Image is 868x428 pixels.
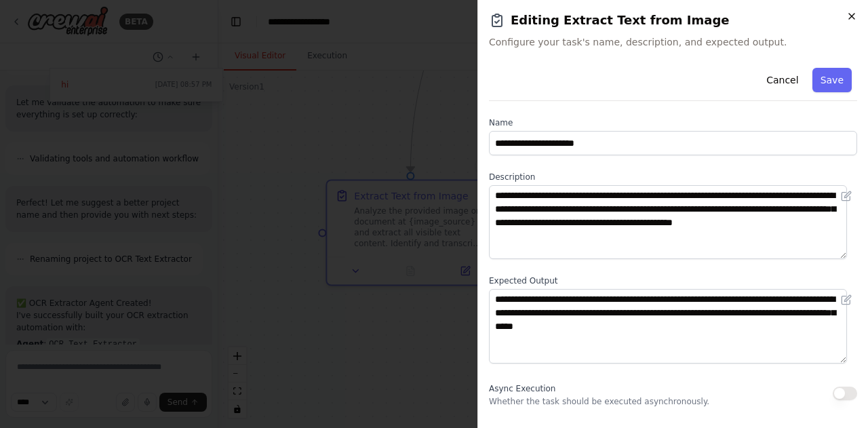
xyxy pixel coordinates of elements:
button: Save [812,68,852,92]
h2: Editing Extract Text from Image [489,11,857,30]
button: Open in editor [838,188,854,204]
span: Async Execution [489,384,555,393]
button: Open in editor [838,292,854,308]
label: Expected Output [489,275,857,286]
p: Whether the task should be executed asynchronously. [489,396,709,407]
label: Description [489,172,857,182]
span: Configure your task's name, description, and expected output. [489,35,857,49]
button: Cancel [758,68,806,92]
label: Name [489,117,857,128]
